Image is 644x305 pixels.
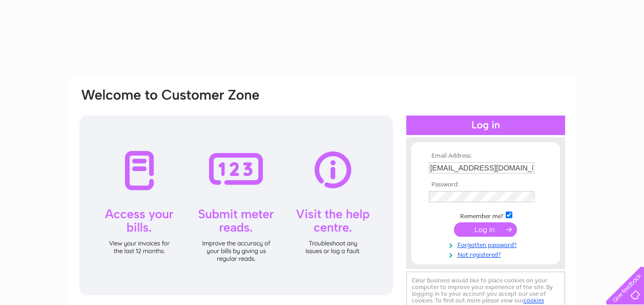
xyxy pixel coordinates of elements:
th: Password: [426,181,545,188]
a: Forgotten password? [429,239,545,249]
a: Not registered? [429,249,545,259]
input: Submit [454,222,517,237]
td: Remember me? [426,210,545,220]
th: Email Address: [426,153,545,160]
